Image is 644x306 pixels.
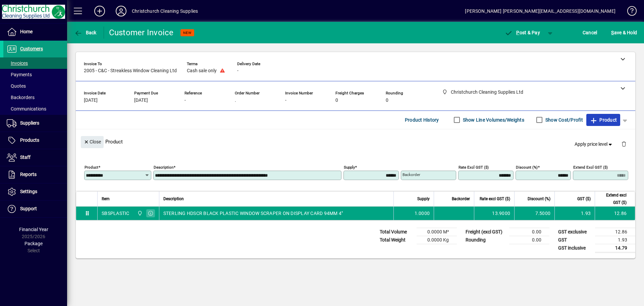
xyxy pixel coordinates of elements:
[555,228,595,236] td: GST exclusive
[84,98,98,103] span: [DATE]
[555,244,595,252] td: GST inclusive
[376,236,417,244] td: Total Weight
[3,69,67,80] a: Payments
[586,114,620,126] button: Product
[7,106,46,112] span: Communications
[79,139,105,145] app-page-header-button: Close
[3,103,67,115] a: Communications
[3,149,67,166] a: Staff
[67,27,104,39] app-page-header-button: Back
[462,236,509,244] td: Rounding
[20,120,39,126] span: Suppliers
[595,236,635,244] td: 1.93
[237,68,238,74] span: -
[611,27,637,38] span: ave & Hold
[599,191,627,206] span: Extend excl GST ($)
[573,165,608,169] mat-label: Extend excl GST ($)
[611,30,614,35] span: S
[20,29,33,34] span: Home
[81,136,104,148] button: Close
[3,115,67,132] a: Suppliers
[7,60,28,66] span: Invoices
[555,236,595,244] td: GST
[20,206,37,211] span: Support
[509,228,549,236] td: 0.00
[7,83,26,89] span: Quotes
[405,115,439,125] span: Product History
[183,31,192,35] span: NEW
[20,46,43,51] span: Customers
[163,210,343,217] span: STERLING HDSCR BLACK PLASTIC WINDOW SCRAPER ON DISPLAY CARD 94MM 4"
[19,227,48,232] span: Financial Year
[462,117,524,123] label: Show Line Volumes/Weights
[577,195,591,203] span: GST ($)
[501,27,543,39] button: Post & Pay
[20,172,37,177] span: Reports
[3,80,67,92] a: Quotes
[581,27,599,39] button: Cancel
[7,95,35,100] span: Backorders
[187,68,217,74] span: Cash sale only
[595,228,635,236] td: 12.86
[575,141,613,148] span: Apply price level
[616,136,632,152] button: Delete
[516,30,519,35] span: P
[3,201,67,217] a: Support
[136,210,143,217] span: Christchurch Cleaning Supplies Ltd
[622,1,636,23] a: Knowledge Base
[402,114,442,126] button: Product History
[102,210,129,217] div: SBSPLASTIC
[480,195,510,203] span: Rate excl GST ($)
[452,195,470,203] span: Backorder
[415,210,430,217] span: 1.0000
[544,117,583,123] label: Show Cost/Profit
[609,27,639,39] button: Save & Hold
[74,30,97,35] span: Back
[85,165,98,169] mat-label: Product
[84,136,101,147] span: Close
[509,236,549,244] td: 0.00
[72,27,98,39] button: Back
[417,228,457,236] td: 0.0000 M³
[110,5,132,17] button: Profile
[590,115,617,125] span: Product
[3,24,67,40] a: Home
[89,5,110,17] button: Add
[7,72,32,77] span: Payments
[3,57,67,69] a: Invoices
[76,129,635,154] div: Product
[109,27,174,38] div: Customer Invoice
[595,207,635,220] td: 12.86
[134,98,148,103] span: [DATE]
[417,195,430,203] span: Supply
[154,165,173,169] mat-label: Description
[24,241,43,246] span: Package
[3,92,67,103] a: Backorders
[514,207,554,220] td: 7.5000
[3,132,67,149] a: Products
[20,155,31,160] span: Staff
[516,165,538,169] mat-label: Discount (%)
[376,228,417,236] td: Total Volume
[478,210,510,217] div: 13.9000
[572,138,616,150] button: Apply price level
[459,165,489,169] mat-label: Rate excl GST ($)
[465,6,615,16] div: [PERSON_NAME] [PERSON_NAME][EMAIL_ADDRESS][DOMAIN_NAME]
[595,244,635,252] td: 14.79
[285,98,286,103] span: -
[344,165,355,169] mat-label: Supply
[462,228,509,236] td: Freight (excl GST)
[505,30,540,35] span: ost & Pay
[402,172,420,177] mat-label: Backorder
[235,98,236,103] span: .
[3,166,67,183] a: Reports
[102,195,110,203] span: Item
[184,98,186,103] span: -
[616,141,632,147] app-page-header-button: Delete
[3,183,67,200] a: Settings
[554,207,595,220] td: 1.93
[583,27,597,38] span: Cancel
[84,68,177,74] span: 2005 - C&C - Streakless Window Cleaning Ltd
[163,195,184,203] span: Description
[20,137,39,143] span: Products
